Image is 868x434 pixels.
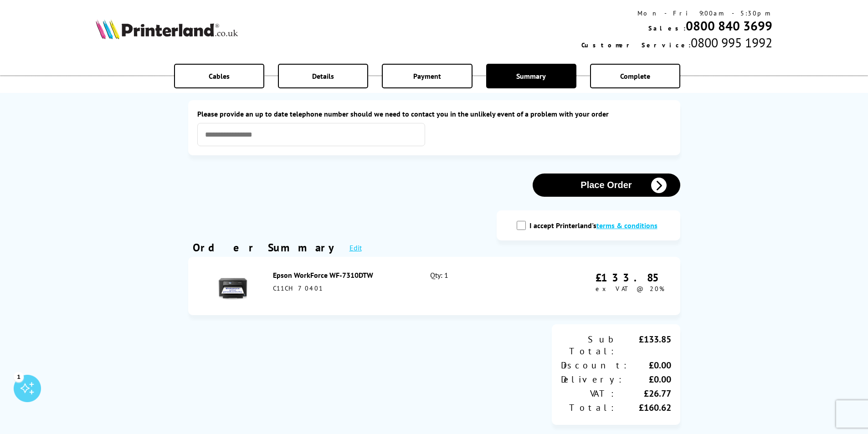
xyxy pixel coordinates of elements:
[197,109,671,118] label: Please provide an up to date telephone number should we need to contact you in the unlikely event...
[273,284,411,292] div: C11CH70401
[629,359,671,371] div: £0.00
[620,71,650,81] span: Complete
[312,71,334,81] span: Details
[561,402,616,414] div: Total:
[616,333,671,357] div: £133.85
[691,34,772,51] span: 0800 995 1992
[533,174,680,197] button: Place Order
[529,221,662,230] label: I accept Printerland's
[596,271,667,285] div: £133.85
[616,402,671,414] div: £160.62
[616,388,671,399] div: £26.77
[561,388,616,399] div: VAT:
[209,71,230,81] span: Cables
[349,243,362,252] a: Edit
[561,359,629,371] div: Discount:
[14,372,24,382] div: 1
[193,240,340,255] div: Order Summary
[516,71,546,81] span: Summary
[596,221,657,230] a: modal_tc
[561,373,624,385] div: Delivery:
[273,271,411,280] div: Epson WorkForce WF-7310DTW
[648,24,686,32] span: Sales:
[561,333,616,357] div: Sub Total:
[413,71,441,81] span: Payment
[686,17,772,34] a: 0800 840 3699
[217,269,249,301] img: Epson WorkForce WF-7310DTW
[430,271,524,301] div: Qty: 1
[624,373,671,385] div: £0.00
[96,19,238,39] img: Printerland Logo
[581,9,772,17] div: Mon - Fri 9:00am - 5:30pm
[581,41,691,49] span: Customer Service:
[596,285,664,293] span: ex VAT @ 20%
